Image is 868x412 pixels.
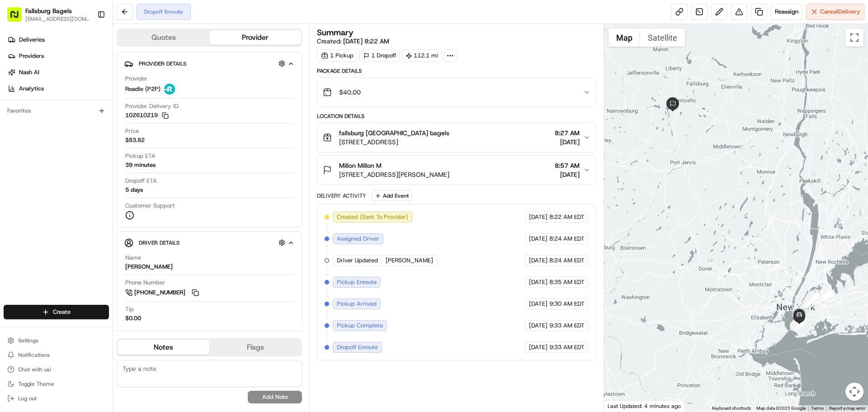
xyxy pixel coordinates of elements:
[829,406,865,411] a: Report a map error
[9,118,61,125] div: Past conversations
[9,179,16,186] div: 📗
[549,235,585,243] span: 8:24 AM EDT
[640,28,685,47] button: Show satellite imagery
[19,52,44,60] span: Providers
[118,340,209,355] button: Notes
[4,363,109,376] button: Chat with us!
[4,305,109,319] button: Create
[795,318,805,328] div: 17
[19,36,45,44] span: Deliveries
[317,28,354,37] h3: Summary
[25,15,90,23] button: [EMAIL_ADDRESS][DOMAIN_NAME]
[125,161,156,169] div: 39 minutes
[4,81,113,96] a: Analytics
[18,141,25,148] img: 1736555255976-a54dd68f-1ca7-489b-9aae-adbdc363a1c4
[606,400,636,412] a: Open this area in Google Maps (opens a new window)
[139,239,179,246] span: Driver Details
[9,132,24,146] img: Grace Nketiah
[549,213,585,221] span: 8:22 AM EDT
[359,49,400,62] div: 1 Dropoff
[125,305,134,313] span: Tip
[317,37,389,46] span: Created:
[9,86,25,103] img: 1736555255976-a54dd68f-1ca7-489b-9aae-adbdc363a1c4
[317,192,366,199] div: Delivery Activity
[337,322,383,330] span: Pickup Complete
[317,113,596,120] div: Location Details
[134,289,185,297] span: [PHONE_NUMBER]
[64,199,109,207] a: Powered byPylon
[118,30,209,45] button: Quotes
[4,392,109,405] button: Log out
[90,200,109,207] span: Pylon
[822,290,832,300] div: 6
[18,366,51,373] span: Chat with us!
[339,161,382,170] span: Millon Millon M
[125,288,200,298] a: [PHONE_NUMBER]
[41,95,124,103] div: We're available if you need us!
[529,235,547,243] span: [DATE]
[337,256,378,265] span: Driver Updated
[125,279,165,287] span: Phone Number
[337,278,377,286] span: Pickup Enroute
[794,304,804,314] div: 13
[209,340,301,355] button: Flags
[549,300,585,308] span: 9:30 AM EDT
[85,178,145,187] span: API Documentation
[18,351,50,359] span: Notifications
[821,285,831,295] div: 2
[317,49,358,62] div: 1 Pickup
[4,4,94,25] button: Fallsburg Bagels[EMAIL_ADDRESS][DOMAIN_NAME]
[73,174,149,190] a: 💻API Documentation
[76,179,84,186] div: 💻
[604,400,685,412] div: Last Updated: 4 minutes ago
[4,334,109,347] button: Settings
[775,8,798,16] span: Reassign
[125,136,145,144] span: $83.82
[125,102,179,110] span: Provider Delivery ID
[4,33,113,47] a: Deliveries
[822,287,832,297] div: 4
[555,170,580,179] span: [DATE]
[549,343,585,351] span: 9:33 AM EDT
[154,89,165,100] button: Start new chat
[125,75,147,83] span: Provider
[125,202,175,210] span: Customer Support
[822,291,832,301] div: 7
[139,60,186,67] span: Provider Details
[317,123,595,152] button: fallsburg [GEOGRAPHIC_DATA] bagels[STREET_ADDRESS]8:27 AM[DATE]
[549,322,585,330] span: 9:33 AM EDT
[337,235,379,243] span: Assigned Driver
[609,28,640,47] button: Show street map
[4,49,113,63] a: Providers
[25,6,72,15] button: Fallsburg Bagels
[796,317,806,327] div: 16
[529,213,547,221] span: [DATE]
[317,67,596,75] div: Package Details
[339,137,449,147] span: [STREET_ADDRESS]
[337,300,377,308] span: Pickup Arrived
[317,78,595,107] button: $40.00
[75,140,78,147] span: •
[28,140,73,147] span: [PERSON_NAME]
[712,405,751,412] button: Keyboard shortcuts
[19,68,39,76] span: Nash AI
[813,289,823,299] div: 9
[4,65,113,80] a: Nash AI
[529,300,547,308] span: [DATE]
[339,128,449,137] span: fallsburg [GEOGRAPHIC_DATA] bagels
[53,308,71,316] span: Create
[402,49,442,62] div: 112.1 mi
[529,278,547,286] span: [DATE]
[9,9,27,27] img: Nash
[806,4,864,20] button: CancelDelivery
[337,343,378,351] span: Dropoff Enroute
[4,349,109,361] button: Notifications
[821,285,831,295] div: 3
[337,213,408,221] span: Created (Sent To Provider)
[771,4,802,20] button: Reassign
[125,186,143,194] div: 5 days
[5,174,73,190] a: 📗Knowledge Base
[555,137,580,147] span: [DATE]
[339,88,361,97] span: $40.00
